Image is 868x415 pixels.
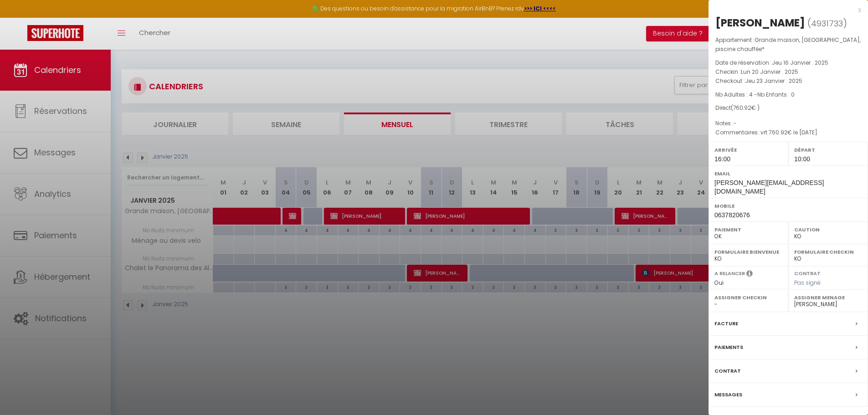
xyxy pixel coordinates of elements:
[772,59,828,67] span: Jeu 16 Janvier . 2025
[715,77,861,86] p: Checkout :
[794,247,862,256] label: Formulaire Checkin
[811,18,843,29] span: 4931733
[714,179,824,195] span: [PERSON_NAME][EMAIL_ADDRESS][DOMAIN_NAME]
[714,201,862,210] label: Mobile
[734,119,737,127] span: -
[794,155,810,163] span: 10:00
[714,319,738,328] label: Facture
[714,270,745,277] label: A relancer
[794,293,862,302] label: Assigner Menage
[714,145,782,154] label: Arrivée
[709,5,861,15] div: x
[731,104,760,112] span: ( € )
[794,270,821,276] label: Contrat
[714,343,743,352] label: Paiements
[715,104,861,113] div: Direct
[714,169,862,178] label: Email
[794,225,862,234] label: Caution
[715,119,861,128] p: Notes :
[746,270,753,280] i: Sélectionner OUI si vous souhaiter envoyer les séquences de messages post-checkout
[715,36,861,54] p: Appartement :
[807,17,847,30] span: ( )
[741,68,798,76] span: Lun 20 Janvier . 2025
[714,225,782,234] label: Paiement
[714,390,742,400] label: Messages
[715,128,861,137] p: Commentaires :
[715,67,861,77] p: Checkin :
[715,58,861,67] p: Date de réservation :
[714,366,741,376] label: Contrat
[757,91,795,98] span: Nb Enfants : 0
[794,279,821,287] span: Pas signé
[760,128,817,136] span: vrt 760.92€ le [DATE]
[714,247,782,256] label: Formulaire Bienvenue
[714,293,782,302] label: Assigner Checkin
[715,36,861,53] span: Grande maison, [GEOGRAPHIC_DATA], piscine chauffée*
[714,211,750,219] span: 0637820676
[745,77,802,85] span: Jeu 23 Janvier . 2025
[715,91,795,98] span: Nb Adultes : 4 -
[733,104,751,112] span: 760.92
[714,155,730,163] span: 16:00
[794,145,862,154] label: Départ
[715,15,805,30] div: [PERSON_NAME]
